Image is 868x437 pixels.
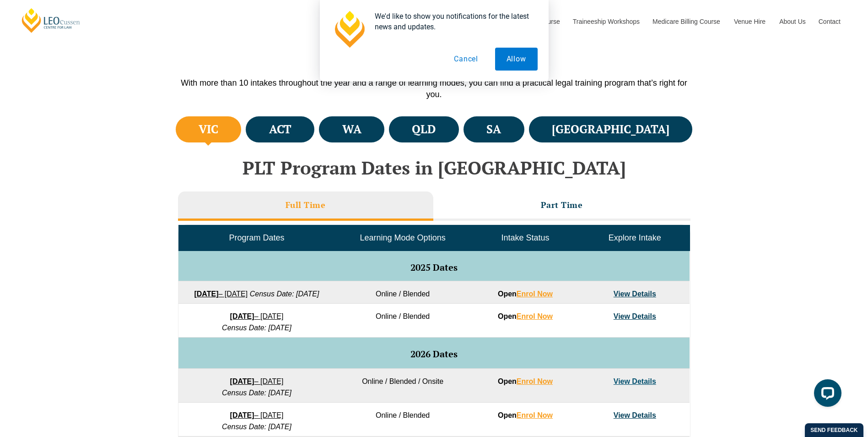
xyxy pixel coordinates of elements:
span: Intake Status [501,233,549,242]
a: View Details [614,411,656,419]
a: Enrol Now [517,312,553,320]
strong: Open [498,290,553,298]
em: Census Date: [DATE] [222,389,291,397]
button: Cancel [442,48,490,71]
a: [DATE]– [DATE] [230,411,284,419]
iframe: LiveChat chat widget [807,376,845,414]
h2: PLT Program Dates in [GEOGRAPHIC_DATA] [173,158,695,178]
strong: [DATE] [230,377,254,385]
td: Online / Blended / Onsite [335,369,470,403]
a: [DATE]– [DATE] [194,290,248,298]
em: Census Date: [DATE] [250,290,319,298]
a: View Details [614,312,656,320]
a: [DATE]– [DATE] [230,377,284,385]
a: View Details [614,377,656,385]
a: View Details [614,290,656,298]
span: Explore Intake [609,233,661,242]
h4: SA [486,122,501,137]
a: Enrol Now [517,411,553,419]
strong: [DATE] [230,411,254,419]
td: Online / Blended [335,281,470,304]
a: [DATE]– [DATE] [230,312,284,320]
h3: Full Time [286,200,326,210]
h4: QLD [412,122,436,137]
strong: [DATE] [230,312,254,320]
a: Enrol Now [517,290,553,298]
h4: [GEOGRAPHIC_DATA] [552,122,669,137]
td: Online / Blended [335,403,470,437]
strong: Open [498,312,553,320]
td: Online / Blended [335,304,470,338]
a: Enrol Now [517,377,553,385]
h4: ACT [269,122,291,137]
span: 2026 Dates [410,348,458,360]
strong: Open [498,411,553,419]
h4: VIC [199,122,218,137]
span: 2025 Dates [410,261,458,273]
strong: Open [498,377,553,385]
h4: WA [342,122,361,137]
button: Allow [495,48,538,71]
em: Census Date: [DATE] [222,423,291,431]
em: Census Date: [DATE] [222,324,291,332]
h3: Part Time [541,200,583,210]
div: We'd like to show you notifications for the latest news and updates. [367,11,538,32]
span: Program Dates [229,233,284,242]
p: With more than 10 intakes throughout the year and a range of learning modes, you can find a pract... [173,77,695,100]
span: Learning Mode Options [360,233,446,242]
img: notification icon [331,11,367,48]
strong: [DATE] [194,290,218,298]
